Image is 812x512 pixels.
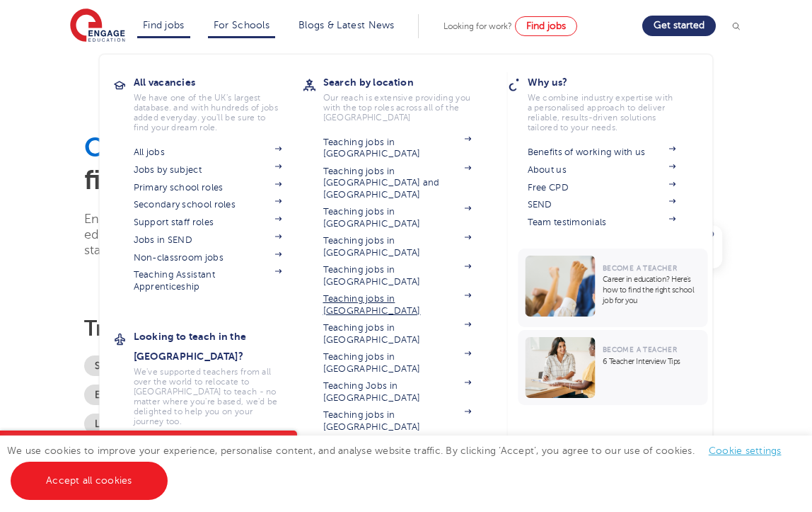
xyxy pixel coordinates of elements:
span: We use cookies to improve your experience, personalise content, and analyse website traffic. By c... [7,445,796,486]
p: We've supported teachers from all over the world to relocate to [GEOGRAPHIC_DATA] to teach - no m... [134,367,282,426]
button: Close [269,431,297,459]
a: Find jobs [143,20,185,30]
a: Become a TeacherCareer in education? Here’s how to find the right school job for you [518,249,712,327]
span: Become a Teacher [603,346,677,353]
a: Primary school roles [134,182,282,193]
a: Accept all cookies [11,462,168,500]
a: Free CPD [528,182,676,193]
a: Cookie settings [709,445,782,456]
a: Local Frameworks [84,414,187,434]
a: Teaching jobs in [GEOGRAPHIC_DATA] [323,409,472,433]
a: Teaching jobs in [GEOGRAPHIC_DATA] [323,137,472,160]
a: Become a Teacher6 Teacher Interview Tips [518,330,712,405]
p: We combine industry expertise with a personalised approach to deliver reliable, results-driven so... [528,93,676,132]
a: Teaching jobs in [GEOGRAPHIC_DATA] [323,235,472,258]
a: For Schools [214,20,269,30]
a: Support staff roles [134,217,282,228]
p: We have one of the UK's largest database. and with hundreds of jobs added everyday. you'll be sur... [134,93,282,132]
a: Find jobs [515,16,577,36]
a: Teaching jobs in [GEOGRAPHIC_DATA] [323,293,472,317]
h3: Looking to teach in the [GEOGRAPHIC_DATA]? [134,326,303,366]
h3: Why us? [528,72,697,92]
a: Get started [642,16,716,36]
h3: Trending topics [84,316,526,341]
a: All vacanciesWe have one of the UK's largest database. and with hundreds of jobs added everyday. ... [134,72,303,132]
a: Teaching jobs in [GEOGRAPHIC_DATA] [323,322,472,346]
a: Teaching jobs in [GEOGRAPHIC_DATA] [323,351,472,375]
img: Engage Education [70,8,125,44]
h3: All vacancies [134,72,303,92]
a: Teaching jobs in [GEOGRAPHIC_DATA] [323,264,472,288]
a: Looking to teach in the [GEOGRAPHIC_DATA]?We've supported teachers from all over the world to rel... [134,326,303,426]
a: SEND [528,199,676,210]
p: Our reach is extensive providing you with the top roles across all of the [GEOGRAPHIC_DATA] [323,93,472,123]
a: Teaching Assistant Apprenticeship [134,269,282,292]
a: Benefits of working with us [528,147,676,158]
span: Become a Teacher [603,264,677,272]
a: All jobs [134,147,282,158]
a: Teaching jobs in [GEOGRAPHIC_DATA] and [GEOGRAPHIC_DATA] [323,166,472,200]
a: Jobs by subject [134,164,282,176]
a: Why us?We combine industry expertise with a personalised approach to deliver reliable, results-dr... [528,72,697,132]
h3: Search by location [323,72,493,92]
a: Teaching Jobs in [GEOGRAPHIC_DATA] [323,380,472,404]
a: Secondary school roles [134,199,282,210]
span: Find jobs [526,21,566,31]
a: SEND for Schools [84,355,186,376]
a: About us [528,164,676,176]
span: Looking for work? [443,21,512,31]
span: Over 300,000 [84,132,259,163]
a: Engage Services [84,385,179,405]
a: Jobs in SEND [134,234,282,246]
p: 6 Teacher Interview Tips [603,356,701,367]
a: Non-classroom jobs [134,252,282,263]
p: Career in education? Here’s how to find the right school job for you [603,274,701,306]
a: Teaching jobs in [GEOGRAPHIC_DATA] [323,206,472,229]
p: Engage is proud to have the fastest-growing database of academics, educators, teachers, support s... [84,211,519,258]
a: Blogs & Latest News [298,20,395,30]
a: Search by locationOur reach is extensive providing you with the top roles across all of the [GEOG... [323,72,493,123]
a: Team testimonials [528,217,676,228]
h1: educators at your fingertips [84,132,526,197]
